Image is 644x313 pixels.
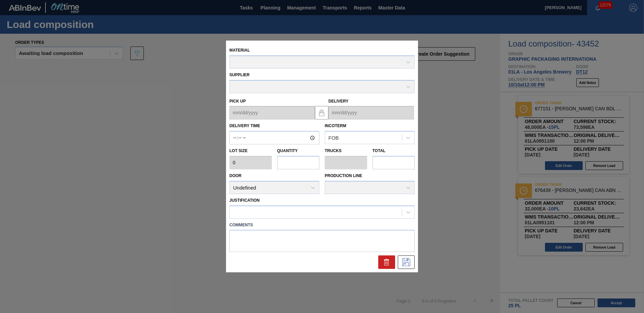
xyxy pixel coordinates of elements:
div: Edit Order [398,256,415,269]
label: Material [229,48,250,53]
label: Comments [229,220,415,230]
label: Quantity [277,149,298,153]
label: Justification [229,198,260,203]
label: Supplier [229,73,250,77]
input: mm/dd/yyyy [229,106,315,120]
label: Total [373,149,386,153]
label: Pick up [229,99,246,104]
div: FOB [328,135,339,141]
label: Delivery Time [229,121,319,131]
label: Incoterm [325,124,346,129]
label: Door [229,173,241,178]
input: mm/dd/yyyy [328,106,414,120]
label: Lot size [229,146,272,156]
img: locked [318,109,326,117]
div: Delete Order [378,256,395,269]
label: Delivery [328,99,349,104]
label: Production Line [325,173,362,178]
button: locked [315,106,328,119]
label: Trucks [325,149,342,153]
